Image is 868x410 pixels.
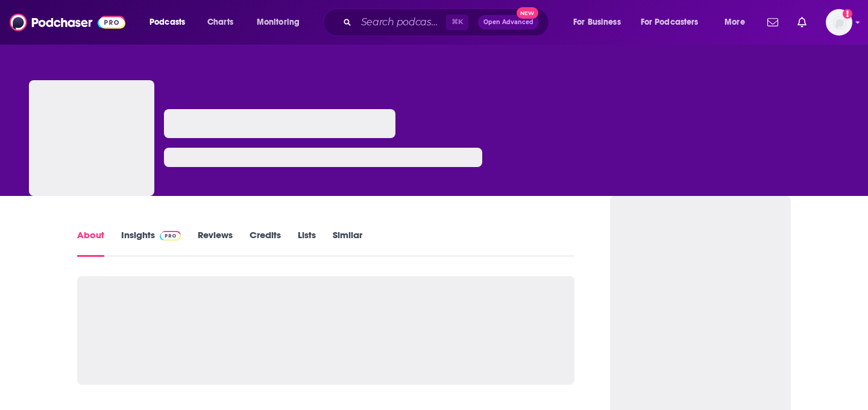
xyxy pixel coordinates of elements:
a: Similar [333,229,362,257]
button: Show profile menu [826,9,852,36]
span: For Business [573,14,621,31]
a: InsightsPodchaser Pro [121,229,181,257]
a: Show notifications dropdown [763,12,783,33]
a: Credits [250,229,281,257]
button: open menu [141,13,201,32]
svg: Add a profile image [843,9,852,19]
a: Lists [298,229,316,257]
span: Podcasts [149,14,185,31]
div: Search podcasts, credits, & more... [335,8,561,36]
button: open menu [716,13,760,32]
img: Podchaser Pro [160,231,181,241]
img: Podchaser - Follow, Share and Rate Podcasts [10,11,125,34]
a: Show notifications dropdown [793,12,811,33]
input: Search podcasts, credits, & more... [356,13,446,32]
span: For Podcasters [641,14,699,31]
span: Monitoring [257,14,300,31]
span: Logged in as AutumnKatie [826,9,852,36]
span: Charts [207,14,233,31]
a: About [77,229,104,257]
button: Open AdvancedNew [478,15,539,30]
span: New [517,7,538,19]
a: Charts [200,13,241,32]
button: open menu [633,13,716,32]
img: User Profile [826,9,852,36]
span: More [725,14,745,31]
span: ⌘ K [446,14,468,30]
button: open menu [565,13,636,32]
button: open menu [248,13,315,32]
a: Reviews [198,229,233,257]
span: Open Advanced [483,19,533,25]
